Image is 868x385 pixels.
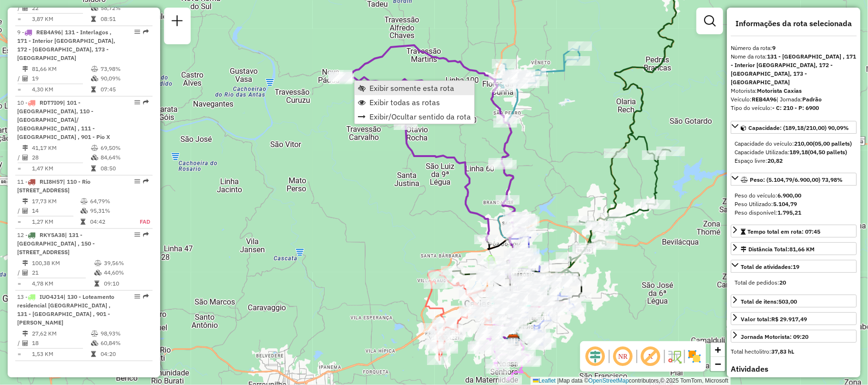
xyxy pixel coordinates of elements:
div: Jornada Motorista: 09:20 [741,333,808,341]
img: ZUMPY [506,333,519,346]
i: % de utilização da cubagem [91,155,98,160]
strong: Motorista Caxias [757,87,802,94]
span: 11 - [17,178,91,194]
a: OpenStreetMap [589,377,629,384]
a: Zoom out [711,357,725,371]
a: Exibir filtros [700,11,719,30]
i: % de utilização da cubagem [91,5,98,11]
td: 28 [31,153,91,162]
div: Tipo do veículo: [731,104,857,112]
i: % de utilização do peso [94,260,102,266]
strong: 1.795,21 [777,209,801,216]
td: 73,98% [100,64,148,74]
span: RLI8H57 [40,178,63,185]
i: Tempo total em rota [91,166,96,171]
h4: Informações da rota selecionada [731,19,857,28]
a: Total de itens:503,00 [731,295,857,307]
img: CDD Caxias [507,334,520,346]
i: Total de Atividades [22,208,28,214]
div: Motorista: [731,87,857,95]
td: / [17,338,22,348]
td: 04:42 [90,217,129,227]
td: 58,72% [100,3,148,13]
strong: 20 [779,279,786,286]
td: 17,73 KM [31,197,80,206]
li: Exibir/Ocultar sentido da rota [355,109,474,124]
td: 39,56% [103,258,149,268]
a: Nova sessão e pesquisa [168,11,187,33]
a: Jornada Motorista: 09:20 [731,330,857,343]
strong: 20,82 [767,157,783,164]
i: Total de Atividades [22,155,28,160]
em: Rota exportada [143,99,149,105]
td: 07:45 [100,85,148,94]
i: % de utilização do peso [91,66,98,72]
strong: 189,18 [789,148,808,156]
i: Total de Atividades [22,76,28,81]
td: = [17,85,22,94]
td: 1,47 KM [31,164,91,173]
td: 3,87 KM [31,14,91,24]
span: Exibir/Ocultar sentido da rota [369,113,471,120]
td: 4,78 KM [31,279,94,288]
div: Espaço livre: [735,157,853,165]
div: Capacidade: (189,18/210,00) 90,09% [731,136,857,169]
i: Total de Atividades [22,270,28,276]
em: Rota exportada [143,178,149,184]
span: 10 - [17,99,110,140]
td: 18 [31,338,91,348]
div: Peso: (5.104,79/6.900,00) 73,98% [731,188,857,221]
td: 100,38 KM [31,258,94,268]
a: Peso: (5.104,79/6.900,00) 73,98% [731,173,857,186]
a: Leaflet [533,377,556,384]
a: Distância Total:81,66 KM [731,242,857,255]
i: Tempo total em rota [91,351,96,357]
span: Exibir rótulo [639,345,662,368]
span: Exibir todas as rotas [369,99,440,106]
i: Tempo total em rota [81,219,85,225]
h4: Atividades [731,365,857,374]
td: 27,62 KM [31,329,91,338]
strong: 6.900,00 [777,192,801,199]
td: = [17,164,22,173]
i: Distância Total [22,145,28,151]
td: 60,84% [100,338,148,348]
td: 44,60% [103,268,149,277]
span: Peso do veículo: [735,192,801,199]
a: Tempo total em rota: 07:45 [731,225,857,237]
td: 1,53 KM [31,349,91,359]
em: Rota exportada [143,294,149,299]
span: | 131 - [GEOGRAPHIC_DATA] , 150 - [STREET_ADDRESS] [17,231,95,256]
div: Total hectolitro: [731,347,857,356]
div: Peso disponível: [735,208,853,217]
div: Nome da rota: [731,52,857,87]
td: 95,31% [90,206,129,216]
td: 81,66 KM [31,64,91,74]
strong: - C: 210 - P: 6900 [772,104,819,111]
td: 41,17 KM [31,143,91,153]
span: Ocultar deslocamento [584,345,607,368]
span: | Jornada: [776,96,822,103]
em: Opções [134,178,140,184]
a: Valor total:R$ 29.917,49 [731,312,857,325]
strong: (04,50 pallets) [808,148,847,156]
i: Tempo total em rota [91,87,96,92]
span: Exibir somente esta rota [369,84,454,92]
i: % de utilização do peso [91,331,98,336]
a: Zoom in [711,343,725,357]
em: Rota exportada [143,232,149,237]
i: % de utilização do peso [81,198,88,204]
td: = [17,14,22,24]
td: / [17,206,22,216]
span: − [715,358,721,370]
span: | 131 - Interlagos , 171 - Interior [GEOGRAPHIC_DATA], 172 - [GEOGRAPHIC_DATA], 173 - [GEOGRAPHIC... [17,29,115,61]
em: Opções [134,99,140,105]
strong: R$ 29.917,49 [771,316,807,323]
td: 64,79% [90,197,129,206]
span: Capacidade: (189,18/210,00) 90,09% [748,124,849,131]
span: RKY5A38 [40,231,65,238]
strong: REB4A96 [752,96,776,103]
i: Distância Total [22,198,28,204]
span: IUO4J14 [40,293,63,300]
i: Distância Total [22,66,28,72]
